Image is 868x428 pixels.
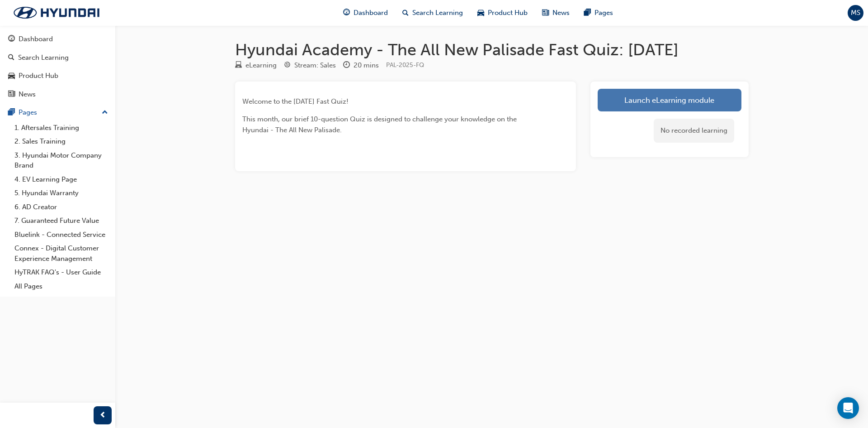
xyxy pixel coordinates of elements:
a: Connex - Digital Customer Experience Management [11,241,112,265]
span: prev-icon [99,410,106,421]
span: target-icon [284,62,291,70]
a: 2. Sales Training [11,135,112,149]
span: This month, our brief 10-question Quiz is designed to challenge your knowledge on the Hyundai - T... [242,115,519,134]
div: Search Learning [18,53,69,63]
div: Open Intercom Messenger [837,397,859,419]
a: pages-iconPages [577,4,620,22]
div: Stream [284,60,336,71]
span: learningResourceType_ELEARNING-icon [235,62,242,70]
div: 20 mins [354,60,379,71]
span: Welcome to the [DATE] Fast Quiz! [242,97,349,106]
div: Duration [343,60,379,71]
button: Pages [4,104,112,121]
span: pages-icon [8,109,15,117]
a: Search Learning [4,49,112,66]
span: news-icon [542,7,549,19]
div: News [19,89,36,100]
a: 7. Guaranteed Future Value [11,214,112,228]
div: No recorded learning [654,119,734,143]
a: 6. AD Creator [11,200,112,214]
span: news-icon [8,91,15,99]
span: car-icon [477,7,484,19]
div: Dashboard [19,34,53,44]
span: clock-icon [343,62,350,70]
a: car-iconProduct Hub [470,4,535,22]
a: 4. EV Learning Page [11,173,112,187]
span: guage-icon [343,7,350,19]
span: Search Learning [412,8,463,18]
span: Pages [594,8,613,18]
div: Product Hub [19,71,58,81]
div: Stream: Sales [294,60,336,71]
a: Product Hub [4,67,112,84]
span: News [552,8,570,18]
a: Dashboard [4,31,112,48]
a: news-iconNews [535,4,577,22]
span: pages-icon [584,7,591,19]
div: Type [235,60,277,71]
span: search-icon [8,54,14,62]
div: Pages [19,107,37,118]
a: guage-iconDashboard [336,4,395,22]
span: Learning resource code [386,61,424,69]
span: guage-icon [8,35,15,43]
a: 5. Hyundai Warranty [11,186,112,200]
a: search-iconSearch Learning [395,4,470,22]
span: Dashboard [354,8,388,18]
a: 1. Aftersales Training [11,121,112,135]
a: 3. Hyundai Motor Company Brand [11,149,112,173]
span: Product Hub [488,8,528,18]
a: Bluelink - Connected Service [11,228,112,242]
span: up-icon [102,107,108,119]
a: HyTRAK FAQ's - User Guide [11,265,112,279]
div: eLearning [245,60,277,71]
span: search-icon [402,7,409,19]
a: All Pages [11,279,112,293]
span: car-icon [8,72,15,80]
img: Trak [5,3,108,22]
a: News [4,86,112,103]
button: MS [848,5,863,21]
span: MS [851,8,860,18]
a: Launch eLearning module [598,89,741,111]
button: DashboardSearch LearningProduct HubNews [4,29,112,104]
h1: Hyundai Academy - The All New Palisade Fast Quiz: [DATE] [235,40,749,60]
